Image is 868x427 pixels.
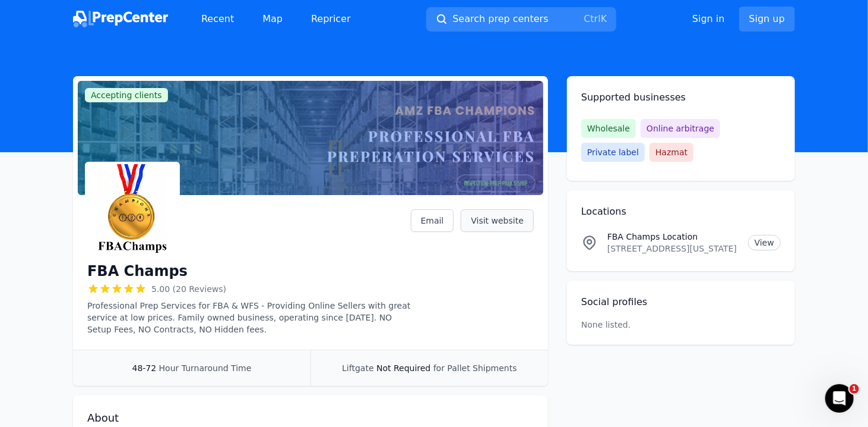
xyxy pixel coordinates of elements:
[87,164,178,255] img: FBA Champs
[850,384,859,394] span: 1
[302,7,360,31] a: Repricer
[601,13,607,24] kbd: K
[159,363,252,373] span: Hour Turnaround Time
[461,209,534,232] a: Visit website
[376,363,430,373] span: Not Required
[433,363,517,373] span: for Pallet Shipments
[581,295,781,309] h2: Social profiles
[132,363,157,373] span: 48-72
[650,143,693,162] span: Hazmat
[342,363,373,373] span: Liftgate
[87,410,534,426] h2: About
[607,243,739,255] p: [STREET_ADDRESS][US_STATE]
[411,209,454,232] a: Email
[748,235,781,250] a: View
[452,12,548,26] span: Search prep centers
[581,119,636,138] span: Wholesale
[581,319,631,331] p: None listed.
[641,119,720,138] span: Online arbitrage
[825,384,854,413] iframe: Intercom live chat
[87,262,188,281] h1: FBA Champs
[739,7,795,32] a: Sign up
[692,12,725,26] a: Sign in
[85,88,168,102] span: Accepting clients
[151,283,226,295] span: 5.00 (20 Reviews)
[584,13,600,24] kbd: Ctrl
[581,205,781,219] h2: Locations
[581,90,781,105] h2: Supported businesses
[426,7,616,32] button: Search prep centersCtrlK
[87,300,411,335] p: Professional Prep Services for FBA & WFS - Providing Online Sellers with great service at low pri...
[253,7,292,31] a: Map
[73,11,168,27] img: PrepCenter
[581,143,645,162] span: Private label
[192,7,243,31] a: Recent
[607,231,739,243] p: FBA Champs Location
